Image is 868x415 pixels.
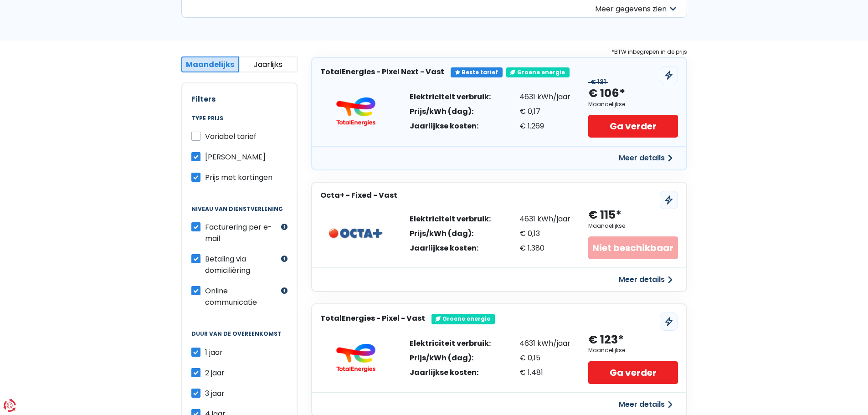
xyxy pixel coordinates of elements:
div: Groene energie [506,67,570,77]
button: Meer details [613,150,678,166]
span: Variabel tarief [205,131,257,142]
div: Prijs/kWh (dag): [410,230,491,237]
div: € 1.481 [519,369,570,376]
div: *BTW inbegrepen in de prijs [311,47,687,57]
button: Meer details [613,396,678,413]
button: Maandelijks [181,56,240,72]
div: € 0,13 [519,230,570,237]
div: € 0,15 [519,354,570,362]
div: Niet beschikbaar [588,236,678,259]
div: Elektriciteit verbruik: [410,340,491,347]
div: Maandelijkse [588,223,625,229]
div: 4631 kWh/jaar [519,340,570,347]
img: TotalEnergies [329,97,383,126]
div: € 106* [588,86,625,101]
div: Prijs/kWh (dag): [410,354,491,362]
h3: TotalEnergies - Pixel Next - Vast [320,67,444,76]
div: Beste tarief [451,67,503,77]
div: 4631 kWh/jaar [519,93,570,101]
legend: Niveau van dienstverlening [191,206,288,221]
div: € 131 [588,78,608,86]
span: [PERSON_NAME] [205,152,266,162]
h2: Filters [191,95,288,103]
div: Jaarlijkse kosten: [410,369,491,376]
label: Betaling via domiciliëring [205,253,279,276]
img: TotalEnergies [329,343,383,373]
div: Maandelijkse [588,347,625,354]
div: Jaarlijkse kosten: [410,123,491,130]
img: Octa [329,228,383,239]
span: 3 jaar [205,388,225,399]
span: Prijs met kortingen [205,172,272,183]
div: € 1.380 [519,245,570,252]
div: € 123* [588,333,624,348]
div: Maandelijkse [588,101,625,108]
h3: Octa+ - Fixed - Vast [320,191,397,200]
h3: TotalEnergies - Pixel - Vast [320,314,425,323]
button: Meer details [613,272,678,288]
div: Groene energie [431,314,495,324]
div: Elektriciteit verbruik: [410,215,491,223]
a: Ga verder [588,115,678,138]
span: 1 jaar [205,347,223,358]
div: Jaarlijkse kosten: [410,245,491,252]
legend: Type prijs [191,115,288,131]
div: Prijs/kWh (dag): [410,108,491,115]
label: Online communicatie [205,285,279,308]
a: Ga verder [588,361,678,384]
div: € 115* [588,208,621,223]
div: Elektriciteit verbruik: [410,93,491,101]
label: Facturering per e-mail [205,221,279,244]
div: € 1.269 [519,123,570,130]
button: Jaarlijks [239,56,298,72]
span: 2 jaar [205,368,225,378]
div: € 0,17 [519,108,570,115]
legend: Duur van de overeenkomst [191,331,288,346]
div: 4631 kWh/jaar [519,215,570,223]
